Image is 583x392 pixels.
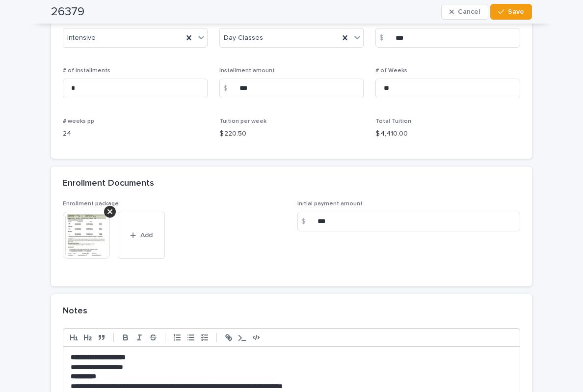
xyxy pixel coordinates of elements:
[490,4,532,20] button: Save
[63,129,208,139] p: 24
[297,201,363,207] span: initial payment amount
[63,306,87,317] h2: Notes
[140,232,153,239] span: Add
[375,118,411,124] span: Total Tuition
[508,8,524,15] span: Save
[297,212,317,231] div: $
[67,33,96,43] span: Intensive
[224,33,263,43] span: Day Classes
[63,178,154,189] h2: Enrollment Documents
[375,28,395,48] div: $
[375,68,407,74] span: # of Weeks
[375,129,520,139] p: $ 4,410.00
[219,68,275,74] span: Installment amount
[219,129,364,139] p: $ 220.50
[118,212,165,259] button: Add
[51,5,84,19] h2: 26379
[458,8,480,15] span: Cancel
[219,79,239,98] div: $
[219,118,266,124] span: Tuition per week
[63,68,110,74] span: # of installments
[63,201,119,207] span: Enrollment package
[63,118,94,124] span: # weeks pp
[441,4,488,20] button: Cancel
